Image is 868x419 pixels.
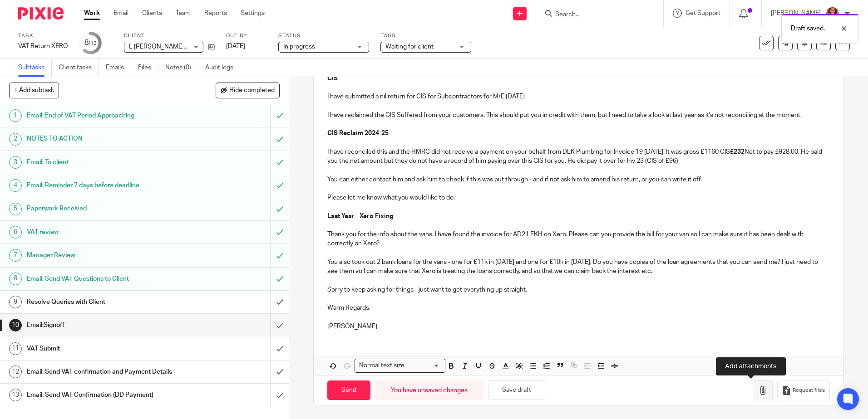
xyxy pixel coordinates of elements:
img: Pixie [18,7,64,19]
div: 5 [9,203,22,215]
div: 3 [9,156,22,169]
p: You also took out 2 bank loans for the vans - one for £11k in [DATE] and one for £10k in [DATE]. ... [327,258,829,276]
a: Reports [204,9,227,18]
h1: Paperwork Received [27,202,183,215]
div: 11 [9,342,22,355]
h1: Email: Send VAT Confirmation (DD Payment) [27,388,183,402]
input: Send [327,380,370,400]
h1: Manager Review [27,248,183,262]
div: 1 [9,109,22,122]
label: Client [124,32,215,39]
h1: Resolve Queries with Client [27,295,183,309]
span: Waiting for client [385,44,434,50]
strong: CIS [327,75,338,82]
a: Work [84,9,100,18]
label: Due by [226,32,267,39]
p: Thank you for the info about the vans. I have found the invoice for AD21 EKH on Xero. Please can ... [327,230,829,248]
a: Email [113,9,128,18]
div: 4 [9,179,22,192]
a: Subtasks [18,59,52,77]
span: In progress [283,44,315,50]
div: 6 [9,226,22,239]
p: Warm Regards, [327,303,829,312]
a: Clients [142,9,162,18]
p: Please let me know what you would like to do. [327,193,829,202]
label: Task [18,32,68,39]
div: VAT Return XERO [18,42,68,51]
span: [DATE] [226,43,245,49]
a: Emails [106,59,131,77]
span: Normal text size [357,361,406,370]
span: L [PERSON_NAME] Plumbing & Heating Ltd [129,44,252,50]
h1: VAT Submit [27,342,183,356]
h1: VAT review [27,225,183,239]
h1: Email: Reminder 7 days before deadline [27,179,183,192]
div: 12 [9,365,22,378]
div: 8 [9,273,22,285]
div: 10 [9,319,22,331]
a: Settings [241,9,265,18]
div: Search for option [355,359,445,373]
a: Client tasks [59,59,99,77]
h1: Email: Send VAT confirmation and Payment Details [27,365,183,379]
button: Hide completed [216,83,280,98]
p: Draft saved. [791,24,825,33]
p: [PERSON_NAME] [327,322,829,331]
div: 2 [9,133,22,146]
div: 9 [9,296,22,308]
h1: Email: To client [27,156,183,169]
h1: Email:Signoff [27,318,183,332]
strong: £232 [730,149,745,155]
a: Team [176,9,191,18]
p: I have reconciled this and the HMRC did not receive a payment on your behalf from DLK Plumbing fo... [327,147,829,166]
h1: Email: End of VAT Period Approaching [27,109,183,122]
small: /13 [89,41,97,46]
a: Files [138,59,158,77]
span: Hide completed [229,87,275,94]
input: Search for option [407,361,440,370]
label: Tags [380,32,471,39]
a: Notes (0) [165,59,198,77]
button: Request files [777,380,830,400]
div: 13 [9,389,22,401]
strong: Last Year - Xero Fixing [327,213,394,219]
a: Audit logs [205,59,240,77]
button: Save draft [488,380,545,400]
p: I have submitted a nil return for CIS for Subcontractors for M/E [DATE] [327,92,829,101]
div: You have unsaved changes [375,380,483,400]
label: Status [278,32,369,39]
img: sallycropped.JPG [825,6,840,21]
div: 8 [84,38,97,48]
p: I have reclaimed the CIS Suffered from your customers. This should put you in credit with them, b... [327,111,829,120]
p: Sorry to keep asking for things - just want to get everything up straight. [327,285,829,294]
h1: Email: Send VAT Questions to Client [27,272,183,286]
div: 7 [9,249,22,262]
strong: CIS Reclaim 2024-25 [327,130,389,136]
span: Request files [793,387,825,394]
h1: NOTES TO ACTION [27,132,183,146]
button: + Add subtask [9,83,59,98]
p: You can either contact him and ask him to check if this was put through - and if not ask him to a... [327,175,829,184]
